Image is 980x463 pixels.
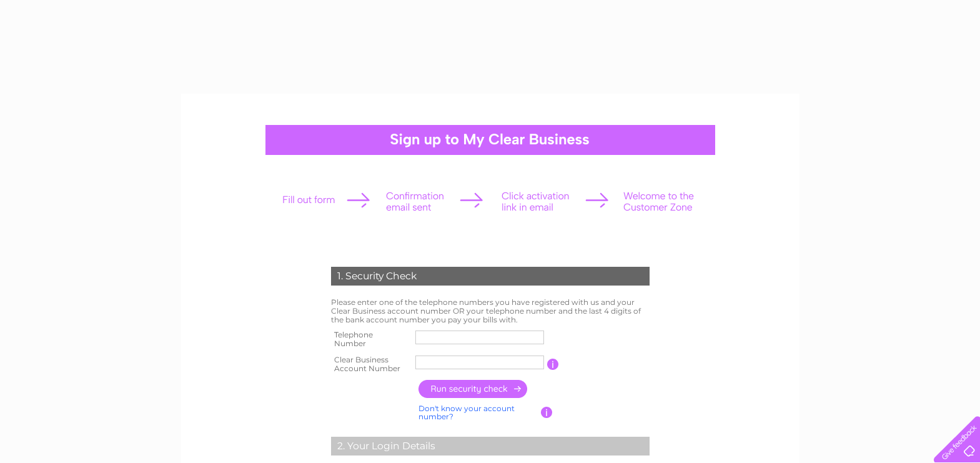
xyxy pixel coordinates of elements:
[331,437,650,456] div: 2. Your Login Details
[328,295,653,327] td: Please enter one of the telephone numbers you have registered with us and your Clear Business acc...
[328,352,413,377] th: Clear Business Account Number
[418,404,515,422] a: Don't know your account number?
[547,359,559,370] input: Information
[328,327,413,352] th: Telephone Number
[331,267,650,286] div: 1. Security Check
[541,407,553,418] input: Information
